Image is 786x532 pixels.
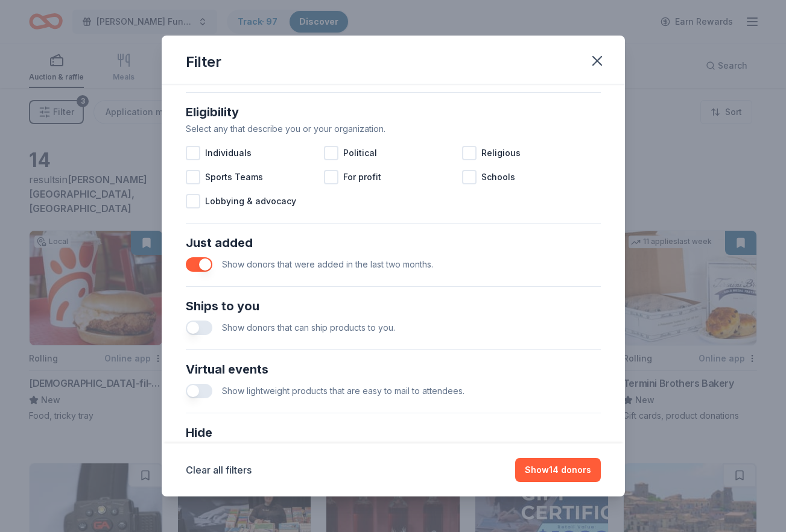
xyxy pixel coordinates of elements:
[343,170,381,184] span: For profit
[186,296,601,316] div: Ships to you
[343,146,377,160] span: Political
[186,233,601,252] div: Just added
[222,386,464,396] span: Show lightweight products that are easy to mail to attendees.
[222,322,395,333] span: Show donors that can ship products to you.
[205,194,296,208] span: Lobbying & advocacy
[205,146,252,160] span: Individuals
[481,146,521,160] span: Religious
[222,259,433,269] span: Show donors that were added in the last two months.
[205,170,263,184] span: Sports Teams
[515,458,601,482] button: Show14 donors
[186,423,601,442] div: Hide
[186,360,601,379] div: Virtual events
[481,170,515,184] span: Schools
[186,122,601,136] div: Select any that describe you or your organization.
[186,52,221,72] div: Filter
[186,102,601,122] div: Eligibility
[186,463,252,477] button: Clear all filters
